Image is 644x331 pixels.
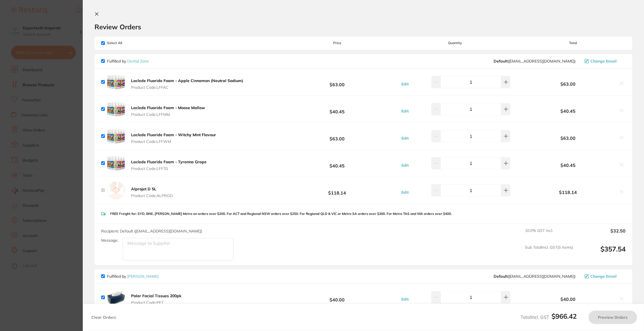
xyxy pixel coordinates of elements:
b: Default [494,274,508,279]
img: cnU3a2dxZw [107,100,125,118]
img: MGU5ZmxqdQ [107,288,125,306]
span: 10.0 % GST Incl. [525,228,573,241]
b: $118.14 [285,185,390,195]
span: Change Email [590,274,617,279]
b: Alprojet D 5L [131,186,156,191]
p: FREE Freight for: SYD, BNE, [PERSON_NAME] Metro on orders over $200. For ACT and Regional NSW ord... [110,212,452,216]
span: Product Code: LFFWM [131,139,216,144]
span: Product Code: LFFAC [131,85,243,90]
button: Laclede Fluoride Foam - Moose Mallow Product Code:LFFMM [129,105,207,117]
b: Laclede Fluoride Foam - Witchy Mint Flavour [131,132,216,137]
b: $63.00 [521,81,615,87]
button: Laclede Fluoride Foam - Witchy Mint Flavour Product Code:LFFWM [129,132,218,144]
button: Edit [400,136,410,141]
span: Product Code: PFT [131,300,181,305]
b: $40.00 [285,292,390,303]
b: Laclede Fluoride Foam - Apple Cinnamon (Neutral Sodium) [131,78,243,83]
b: $40.45 [285,104,390,114]
b: $63.00 [285,131,390,141]
button: Edit [400,81,410,87]
span: Price [285,41,390,45]
span: Sub Total Incl. GST ( 5 Items) [525,245,573,260]
span: Total [521,41,626,45]
span: Total Incl. GST [520,314,577,320]
img: MnB2bzc4aQ [107,154,125,172]
img: empty.jpg [107,181,125,199]
img: YjU5MXlvdQ [107,73,125,91]
span: Quantity [390,41,521,45]
b: $40.00 [521,297,615,302]
button: Change Email [583,59,626,64]
span: Recipient: Default ( [EMAIL_ADDRESS][DOMAIN_NAME] ) [101,229,202,234]
p: Fulfilled by [107,59,149,63]
b: $63.00 [521,136,615,141]
span: Product Code: ALPROD [131,193,173,198]
button: Edit [400,163,410,168]
b: $118.14 [521,190,615,195]
b: Laclede Fluoride Foam - Tyranna Grape [131,159,207,164]
b: $40.45 [285,158,390,168]
span: hello@dentalzone.com.au [494,59,576,63]
button: Clear Orders [90,311,118,324]
b: $966.42 [551,312,577,320]
span: save@adamdental.com.au [494,274,576,279]
h2: Review Orders [94,23,632,31]
button: Edit [400,297,410,302]
img: dm91eTdwNw [107,127,125,145]
button: Polar Facial Tissues 200pk Product Code:PFT [129,293,183,305]
span: Select All [101,41,157,45]
button: Edit [400,109,410,114]
b: $40.45 [521,109,615,114]
b: $63.00 [285,77,390,87]
button: Change Email [583,274,626,279]
button: Preview Orders [588,311,637,324]
p: Fulfilled by [107,274,158,279]
output: $357.54 [577,245,626,260]
b: $40.45 [521,163,615,168]
span: Product Code: LFFTG [131,166,207,171]
b: Laclede Fluoride Foam - Moose Mallow [131,105,205,110]
a: [PERSON_NAME] [127,274,158,279]
button: Alprojet D 5L Product Code:ALPROD [129,186,174,198]
b: Polar Facial Tissues 200pk [131,293,181,298]
button: Edit [400,190,410,195]
span: Change Email [590,59,617,63]
label: Message: [101,238,118,243]
a: Dental Zone [127,59,149,64]
button: Laclede Fluoride Foam - Apple Cinnamon (Neutral Sodium) Product Code:LFFAC [129,78,245,90]
b: Default [494,59,508,64]
output: $32.50 [577,228,626,241]
button: Laclede Fluoride Foam - Tyranna Grape Product Code:LFFTG [129,159,208,171]
span: Product Code: LFFMM [131,112,205,117]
